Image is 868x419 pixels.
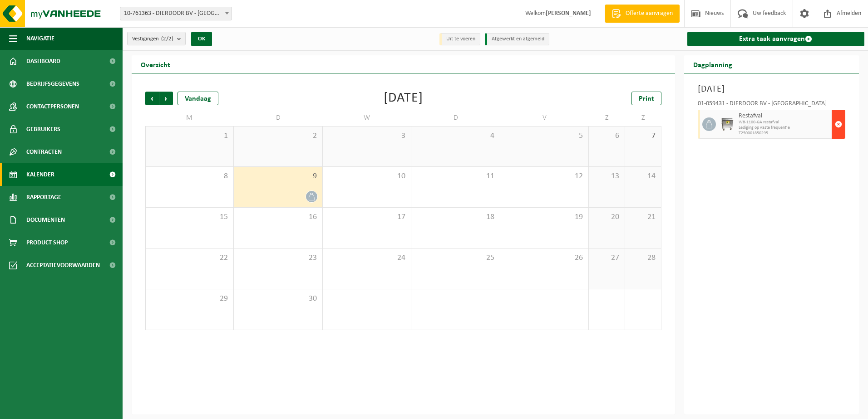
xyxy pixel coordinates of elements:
[120,7,232,20] span: 10-761363 - DIERDOOR BV - GELUWE
[26,163,54,186] span: Kalender
[238,212,317,222] span: 16
[625,110,661,126] td: Z
[384,92,423,105] div: [DATE]
[145,92,159,105] span: Vorige
[739,125,830,131] span: Lediging op vaste frequentie
[593,212,620,222] span: 20
[145,110,234,126] td: M
[623,9,675,18] span: Offerte aanvragen
[161,36,173,42] count: (2/2)
[327,212,406,222] span: 17
[593,253,620,263] span: 27
[720,117,734,131] img: WB-1100-GAL-GY-02
[132,32,173,46] span: Vestigingen
[589,110,625,126] td: Z
[593,131,620,141] span: 6
[593,171,620,181] span: 13
[191,32,212,46] button: OK
[238,171,317,181] span: 9
[238,253,317,263] span: 23
[630,253,656,263] span: 28
[159,92,173,105] span: Volgende
[26,141,62,163] span: Contracten
[150,171,229,181] span: 8
[505,171,584,181] span: 12
[546,10,591,17] strong: [PERSON_NAME]
[739,112,830,120] span: Restafval
[150,253,229,263] span: 22
[505,212,584,222] span: 19
[26,73,79,95] span: Bedrijfsgegevens
[327,131,406,141] span: 3
[120,7,232,20] span: 10-761363 - DIERDOOR BV - GELUWE
[26,27,54,50] span: Navigatie
[150,212,229,222] span: 15
[505,131,584,141] span: 5
[739,120,830,125] span: WB-1100-GA restafval
[684,55,741,73] h2: Dagplanning
[639,95,654,102] span: Print
[150,131,229,141] span: 1
[630,171,656,181] span: 14
[630,131,656,141] span: 7
[238,294,317,304] span: 30
[411,110,500,126] td: D
[687,32,865,46] a: Extra taak aanvragen
[178,92,218,105] div: Vandaag
[416,253,495,263] span: 25
[416,212,495,222] span: 18
[26,231,68,254] span: Product Shop
[234,110,322,126] td: D
[132,55,179,73] h2: Overzicht
[605,5,680,23] a: Offerte aanvragen
[739,131,830,136] span: T250001850295
[26,95,79,118] span: Contactpersonen
[631,92,661,105] a: Print
[238,131,317,141] span: 2
[500,110,589,126] td: V
[26,254,100,277] span: Acceptatievoorwaarden
[327,171,406,181] span: 10
[439,33,480,45] li: Uit te voeren
[416,131,495,141] span: 4
[26,186,61,209] span: Rapportage
[630,212,656,222] span: 21
[323,110,411,126] td: W
[505,253,584,263] span: 26
[26,209,65,231] span: Documenten
[150,294,229,304] span: 29
[127,32,186,45] button: Vestigingen(2/2)
[698,101,846,110] div: 01-059431 - DIERDOOR BV - [GEOGRAPHIC_DATA]
[416,171,495,181] span: 11
[327,253,406,263] span: 24
[26,50,60,73] span: Dashboard
[26,118,60,141] span: Gebruikers
[485,33,549,45] li: Afgewerkt en afgemeld
[698,83,846,96] h3: [DATE]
